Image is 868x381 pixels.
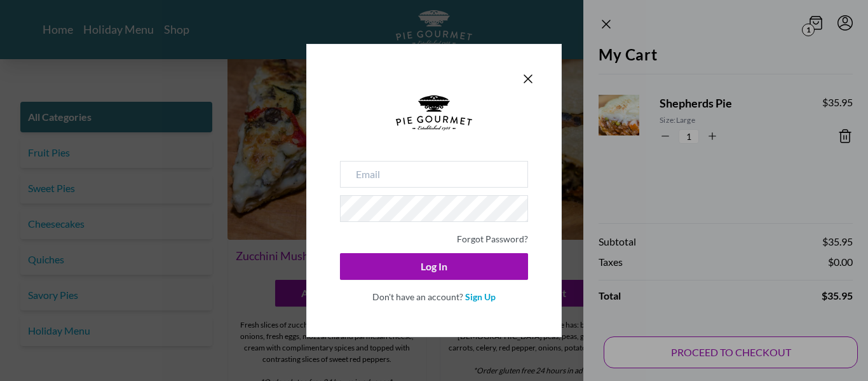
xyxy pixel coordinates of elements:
input: Email [340,161,528,188]
a: Forgot Password? [457,233,528,244]
span: Don't have an account? [372,291,463,302]
a: Sign Up [465,291,496,302]
button: Close panel [520,71,536,87]
button: Log In [340,253,528,280]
